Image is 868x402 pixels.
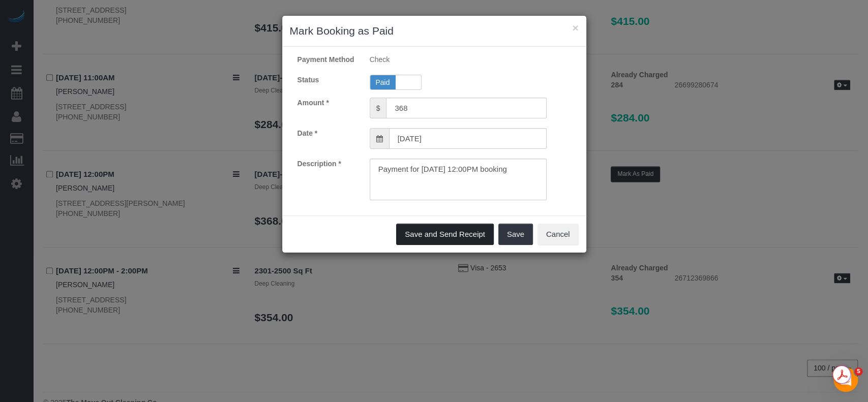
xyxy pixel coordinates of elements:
button: × [572,22,578,33]
span: Paid [370,75,396,89]
button: Cancel [537,224,579,245]
div: Check [362,54,555,65]
label: Description * [290,159,362,169]
h3: Mark Booking as Paid [290,23,579,39]
label: Status [290,75,362,85]
button: Save [498,224,533,245]
label: Amount * [290,98,362,108]
span: $ [370,98,386,118]
button: Save and Send Receipt [396,224,494,245]
input: Choose Date Paid... [389,128,547,149]
label: Date * [290,128,362,138]
label: Payment Method [290,54,362,65]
